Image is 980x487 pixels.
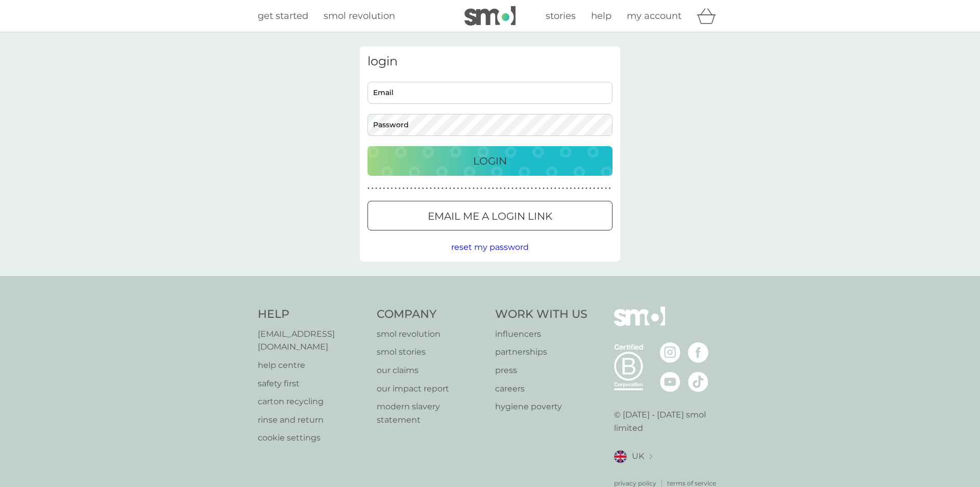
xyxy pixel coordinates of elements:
p: ● [414,186,416,191]
img: select a new location [649,454,652,459]
p: ● [410,186,412,191]
span: my account [627,10,681,21]
p: ● [367,186,370,191]
a: get started [258,9,308,24]
p: ● [574,186,576,191]
p: ● [508,186,510,191]
button: Email me a login link [367,201,612,230]
span: stories [546,10,576,21]
p: ● [578,186,580,191]
p: ● [516,186,518,191]
a: safety first [258,377,366,390]
p: ● [372,186,374,191]
p: ● [511,186,513,191]
a: my account [627,9,681,24]
p: ● [593,186,595,191]
p: ● [375,186,377,191]
p: ● [609,186,611,191]
img: smol [614,307,665,341]
p: ● [527,186,529,191]
p: © [DATE] - [DATE] smol limited [614,408,723,434]
a: cookie settings [258,431,366,445]
p: ● [446,186,448,191]
button: reset my password [451,241,529,254]
p: ● [457,186,459,191]
a: partnerships [495,345,587,359]
p: ● [581,186,583,191]
a: help centre [258,359,366,372]
p: ● [461,186,463,191]
p: ● [430,186,432,191]
a: smol revolution [324,9,395,24]
h3: login [367,54,612,69]
p: ● [437,186,439,191]
a: [EMAIL_ADDRESS][DOMAIN_NAME] [258,328,366,354]
p: ● [403,186,405,191]
p: ● [496,186,498,191]
p: ● [597,186,599,191]
h4: Company [377,307,485,322]
p: ● [473,186,475,191]
h4: Work With Us [495,307,587,322]
p: ● [492,186,494,191]
p: ● [570,186,572,191]
h4: Help [258,307,366,322]
img: visit the smol Tiktok page [688,372,708,392]
span: reset my password [451,242,529,252]
p: ● [523,186,525,191]
p: ● [590,186,592,191]
p: Login [473,153,507,169]
p: smol revolution [377,328,485,341]
p: ● [406,186,408,191]
p: ● [399,186,401,191]
p: ● [500,186,502,191]
a: press [495,364,587,377]
p: ● [547,186,549,191]
p: ● [387,186,389,191]
p: ● [488,186,490,191]
p: ● [558,186,560,191]
p: ● [484,186,486,191]
span: get started [258,10,308,21]
p: ● [449,186,451,191]
a: our impact report [377,382,485,396]
a: stories [546,9,576,24]
a: careers [495,382,587,396]
img: visit the smol Instagram page [660,342,680,363]
p: ● [391,186,393,191]
a: our claims [377,364,485,377]
span: help [591,10,611,21]
a: smol stories [377,345,485,359]
p: ● [395,186,397,191]
p: ● [418,186,420,191]
a: help [591,9,611,24]
p: ● [550,186,552,191]
p: ● [539,186,541,191]
p: ● [531,186,533,191]
p: ● [554,186,556,191]
p: ● [519,186,521,191]
p: ● [465,186,467,191]
p: ● [426,186,428,191]
img: visit the smol Youtube page [660,372,680,392]
span: UK [632,450,644,463]
button: Login [367,146,612,176]
img: visit the smol Facebook page [688,342,708,363]
p: ● [480,186,482,191]
p: ● [605,186,607,191]
p: ● [379,186,381,191]
p: modern slavery statement [377,400,485,426]
p: ● [434,186,436,191]
a: influencers [495,328,587,341]
span: smol revolution [324,10,395,21]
